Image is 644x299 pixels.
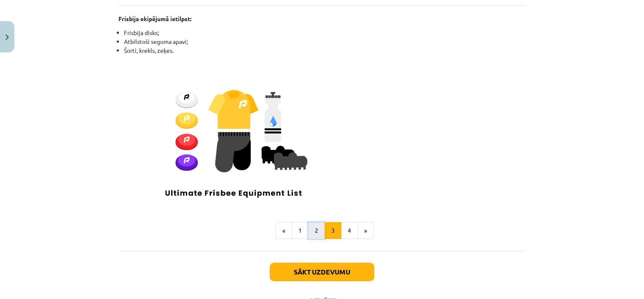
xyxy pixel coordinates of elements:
button: 3 [325,222,341,239]
strong: Frisbija ekipējumā ietilpst: [118,15,191,22]
button: » [357,222,374,239]
li: Atbilstoši seguma apavi; [124,37,526,46]
nav: Page navigation example [118,222,526,239]
li: Frisbija disks; [124,28,526,37]
img: icon-close-lesson-0947bae3869378f0d4975bcd49f059093ad1ed9edebbc8119c70593378902aed.svg [5,35,9,40]
li: Šorti, krekls, zeķes. [124,46,526,55]
button: « [276,222,292,239]
button: 2 [308,222,325,239]
button: 1 [292,222,309,239]
button: 4 [341,222,358,239]
button: Sākt uzdevumu [270,263,374,281]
